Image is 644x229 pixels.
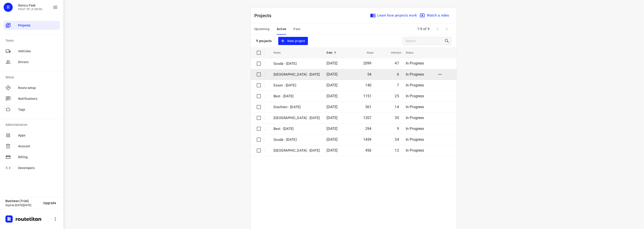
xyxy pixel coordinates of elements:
span: 54 [367,72,371,76]
button: New project [278,37,308,45]
div: Route setup [4,83,60,92]
span: Notifications [18,96,58,101]
p: Gouda - [DATE] [274,61,320,66]
span: Vehicles [18,49,58,54]
span: In Progress [406,126,424,131]
div: Apps [4,131,60,140]
span: Vehicles [385,50,401,55]
span: 294 [365,126,372,131]
div: R [4,3,13,12]
div: Notifications [4,94,60,103]
p: Essen - [DATE] [274,83,320,88]
div: Billing [4,153,60,162]
div: Tags [4,105,60,114]
p: Drachten - Wednesday [274,105,320,110]
span: 361 [365,105,372,109]
span: 1-9 of 9 [416,24,431,34]
span: 34 [395,137,399,142]
span: In Progress [406,94,424,98]
p: Gouda - Tuesday [274,137,320,142]
span: 1151 [363,94,372,98]
span: Active [277,26,286,32]
div: Drivers [4,57,60,67]
span: Account [18,144,58,149]
span: Projects [18,23,58,28]
p: FRUIT OP JE WERK [18,8,42,11]
div: Search [444,38,451,44]
span: [DATE] [327,116,338,120]
span: 456 [365,148,372,153]
button: Upgrade [40,199,60,207]
span: [DATE] [327,148,338,153]
span: [DATE] [327,61,338,65]
div: Vehicles [4,47,60,56]
p: [GEOGRAPHIC_DATA] - [DATE] [274,72,320,77]
p: Best - [DATE] [274,94,320,99]
div: Projects [4,21,60,30]
span: 25 [395,94,399,98]
span: [DATE] [327,137,338,142]
span: 1207 [363,116,372,120]
div: Account [4,142,60,151]
span: 2099 [363,61,372,65]
span: Status [406,50,420,55]
span: In Progress [406,61,424,65]
span: Tags [18,107,58,112]
p: Zwolle - Tuesday [274,148,320,153]
span: Developers [18,166,58,170]
span: 140 [365,83,372,87]
p: Team [5,38,60,43]
span: Apps [18,133,58,138]
p: Business (Trial) [5,199,40,203]
span: In Progress [406,105,424,109]
span: 1459 [363,137,372,142]
span: Stops [361,50,374,55]
span: In Progress [406,83,424,87]
span: [DATE] [327,72,338,76]
span: Upgrade [43,201,56,205]
span: Billing [18,155,58,160]
span: In Progress [406,116,424,120]
span: Past [294,26,301,32]
span: 6 [397,72,399,76]
span: In Progress [406,148,424,153]
span: 30 [395,116,399,120]
p: Zwolle - Wednesday [274,115,320,121]
span: Previous Page [433,24,442,33]
span: 47 [395,61,399,65]
span: [DATE] [327,83,338,87]
p: Remco Peek [18,4,42,7]
span: [DATE] [327,105,338,109]
p: Expires [DATE][DATE] [5,204,40,207]
span: 14 [395,105,399,109]
span: In Progress [406,137,424,142]
p: Best - Tuesday [274,126,320,131]
span: 7 [397,83,399,87]
p: Projects [254,12,275,19]
span: 9 [397,126,399,131]
span: Drivers [18,60,58,64]
span: Route setup [18,86,58,90]
input: Search projects [405,38,444,45]
span: [DATE] [327,126,338,131]
span: Next Page [442,24,451,33]
span: [DATE] [327,94,338,98]
span: Upcoming [254,26,269,32]
p: Setup [5,75,60,80]
span: New project [281,38,305,44]
span: In Progress [406,72,424,76]
p: 9 projects [256,39,272,43]
span: Name [274,50,287,55]
span: Date [327,50,338,55]
span: 12 [395,148,399,153]
div: Developers [4,163,60,172]
p: Administration [5,122,60,127]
